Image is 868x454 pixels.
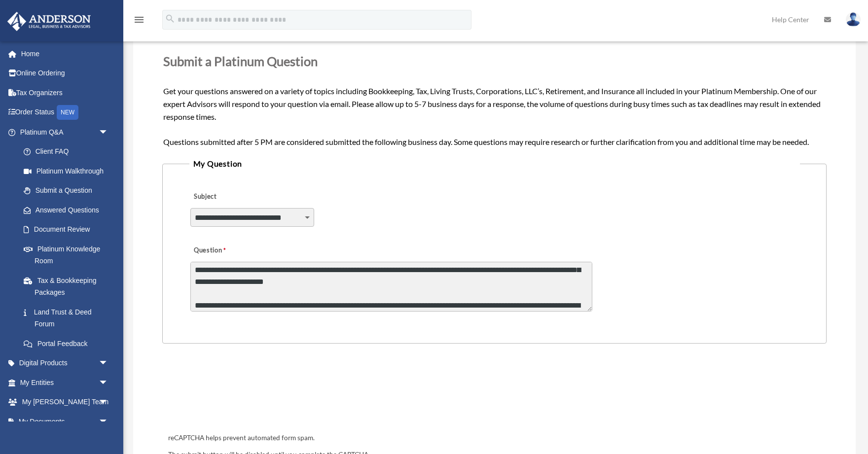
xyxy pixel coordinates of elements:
span: arrow_drop_down [99,412,118,432]
label: Subject [190,190,284,204]
a: Submit a Question [14,181,118,201]
a: Platinum Knowledge Room [14,239,123,271]
span: arrow_drop_down [99,122,118,142]
a: Answered Questions [14,200,123,220]
a: Digital Productsarrow_drop_down [7,353,123,373]
a: Tax & Bookkeeping Packages [14,271,123,302]
a: Land Trust & Deed Forum [14,302,123,334]
i: search [165,13,176,24]
a: Document Review [14,220,123,240]
a: Tax Organizers [7,83,123,103]
a: Home [7,44,123,64]
span: Submit a Platinum Question [163,54,318,69]
img: User Pic [846,12,861,27]
label: Question [190,244,267,257]
i: menu [133,14,145,26]
legend: My Question [189,157,800,171]
img: Anderson Advisors Platinum Portal [4,12,94,31]
span: arrow_drop_down [99,392,118,413]
a: Platinum Q&Aarrow_drop_down [7,122,123,142]
a: menu [133,17,145,26]
iframe: reCAPTCHA [165,374,315,413]
a: My [PERSON_NAME] Teamarrow_drop_down [7,392,123,412]
span: arrow_drop_down [99,373,118,393]
a: Platinum Walkthrough [14,161,123,181]
a: Portal Feedback [14,334,123,353]
a: My Documentsarrow_drop_down [7,412,123,431]
div: reCAPTCHA helps prevent automated form spam. [164,432,825,444]
div: NEW [57,105,78,120]
a: My Entitiesarrow_drop_down [7,373,123,392]
a: Order StatusNEW [7,103,123,123]
a: Online Ordering [7,64,123,83]
a: Client FAQ [14,142,123,162]
span: arrow_drop_down [99,353,118,374]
